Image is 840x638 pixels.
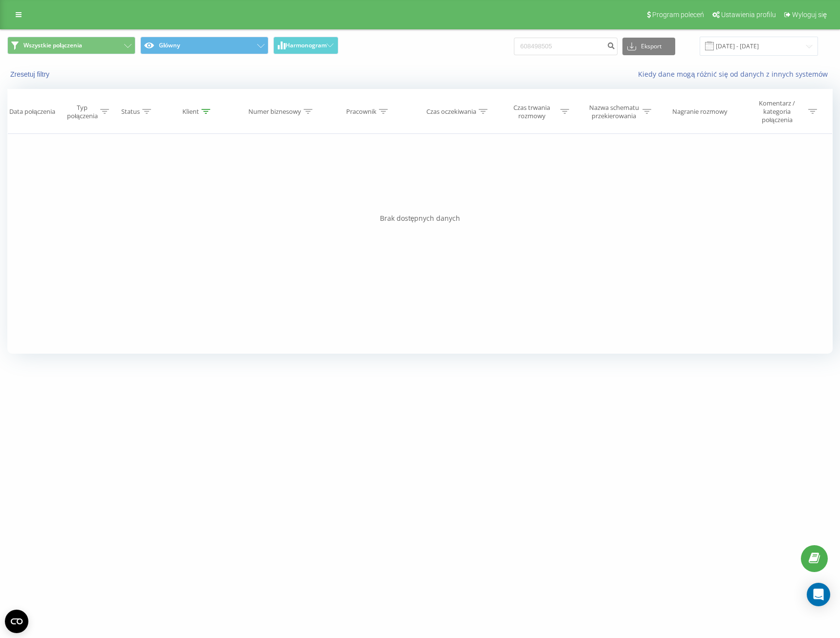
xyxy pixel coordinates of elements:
[248,107,301,116] div: Numer biznesowy
[346,107,376,116] div: Pracownik
[749,99,806,124] div: Komentarz / kategoria połączenia
[7,37,135,54] button: Wszystkie połączenia
[121,107,140,116] div: Status
[7,213,833,223] div: Brak dostępnych danych
[514,38,618,55] input: Wyszukiwanie według numeru
[5,610,28,633] button: Open CMP widget
[273,37,338,54] button: Harmonogram
[652,11,704,19] span: Program poleceń
[426,107,476,116] div: Czas oczekiwania
[9,107,55,116] div: Data połączenia
[807,583,830,606] div: Open Intercom Messenger
[506,104,558,120] div: Czas trwania rozmowy
[23,42,82,49] span: Wszystkie połączenia
[7,70,54,79] button: Zresetuj filtry
[140,37,268,54] button: Główny
[286,42,327,49] span: Harmonogram
[721,11,776,19] span: Ustawienia profilu
[622,38,675,55] button: Eksport
[67,104,98,120] div: Typ połączenia
[672,107,728,116] div: Nagranie rozmowy
[638,69,833,79] a: Kiedy dane mogą różnić się od danych z innych systemów
[588,104,640,120] div: Nazwa schematu przekierowania
[182,107,199,116] div: Klient
[792,11,827,19] span: Wyloguj się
